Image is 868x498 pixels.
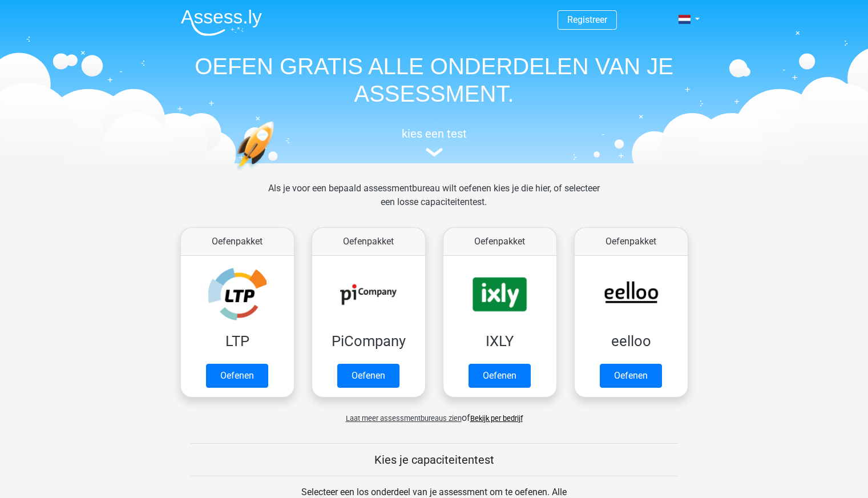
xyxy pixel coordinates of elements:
[172,127,697,140] h5: kies een test
[172,127,697,157] a: kies een test
[172,402,697,425] div: of
[470,414,523,423] a: Bekijk per bedrijf
[259,182,609,223] div: Als je voor een bepaald assessmentbureau wilt oefenen kies je die hier, of selecteer een losse ca...
[181,9,262,36] img: Assessly
[469,364,531,388] a: Oefenen
[600,364,662,388] a: Oefenen
[235,121,318,224] img: oefenen
[426,148,443,156] img: assessment
[206,364,268,388] a: Oefenen
[337,364,399,388] a: Oefenen
[172,53,697,107] h1: OEFEN GRATIS ALLE ONDERDELEN VAN JE ASSESSMENT.
[567,14,607,25] a: Registreer
[191,453,678,467] h5: Kies je capaciteitentest
[346,414,462,423] span: Laat meer assessmentbureaus zien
